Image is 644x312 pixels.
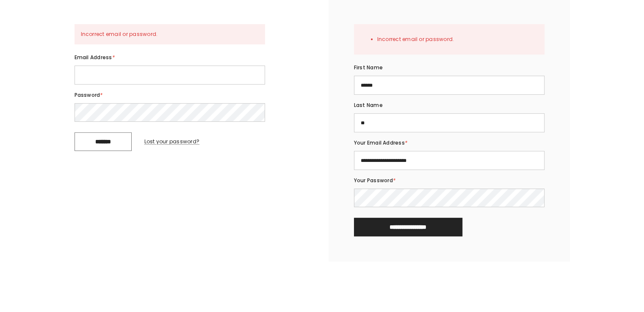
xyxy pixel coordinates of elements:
label: Last name [354,101,544,110]
label: First name [354,63,544,72]
p: Incorrect email or password. [81,30,259,39]
span: Lost your password? [144,138,200,145]
label: Email Address [75,53,303,62]
label: Your Password [354,176,544,185]
a: Lost your password? [144,137,200,146]
label: Password [75,90,303,100]
label: Your Email Address [354,138,544,148]
li: Incorrect email or password. [377,35,538,44]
